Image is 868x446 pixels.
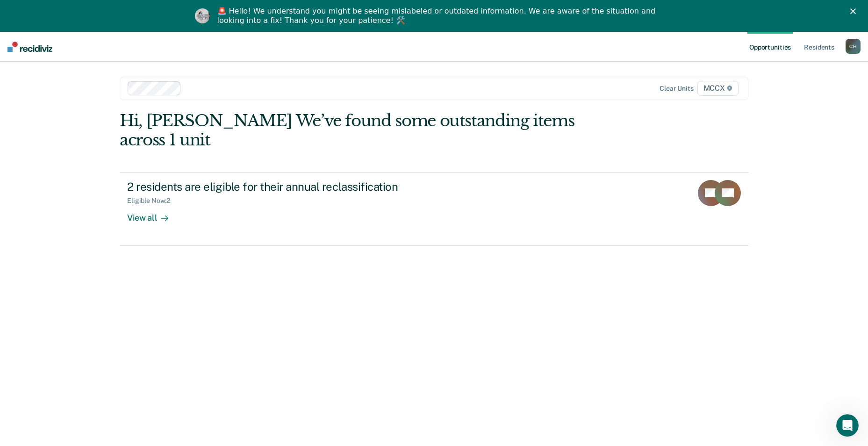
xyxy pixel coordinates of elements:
[660,85,694,93] div: Clear units
[127,205,179,223] div: View all
[846,39,861,54] button: CH
[7,42,52,52] img: Recidiviz
[195,8,210,23] img: Profile image for Kim
[850,8,860,14] div: Close
[120,111,623,150] div: Hi, [PERSON_NAME] We’ve found some outstanding items across 1 unit
[846,39,861,54] div: C H
[802,32,836,62] a: Residents
[697,81,739,96] span: MCCX
[836,414,859,437] iframe: Intercom live chat
[217,7,659,25] div: 🚨 Hello! We understand you might be seeing mislabeled or outdated information. We are aware of th...
[127,197,178,205] div: Eligible Now : 2
[747,32,793,62] a: Opportunities
[127,180,455,194] div: 2 residents are eligible for their annual reclassification
[120,172,748,246] a: 2 residents are eligible for their annual reclassificationEligible Now:2View all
